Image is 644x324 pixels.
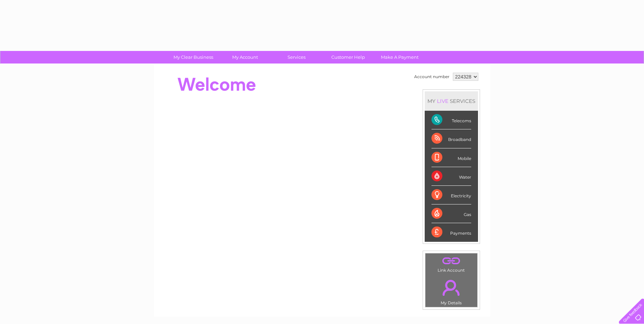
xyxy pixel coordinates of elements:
div: LIVE [436,98,450,104]
a: My Account [217,51,273,64]
div: Water [431,167,471,186]
td: Account number [412,71,451,83]
a: My Clear Business [165,51,221,64]
div: Gas [431,204,471,223]
a: Make A Payment [372,51,428,64]
div: MY SERVICES [425,91,478,111]
a: . [427,255,476,267]
div: Electricity [431,186,471,204]
td: Link Account [425,253,478,274]
div: Mobile [431,148,471,167]
a: Services [269,51,325,64]
td: My Details [425,274,478,307]
a: Customer Help [320,51,376,64]
a: . [427,276,476,300]
div: Payments [431,223,471,241]
div: Telecoms [431,111,471,129]
div: Broadband [431,129,471,148]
